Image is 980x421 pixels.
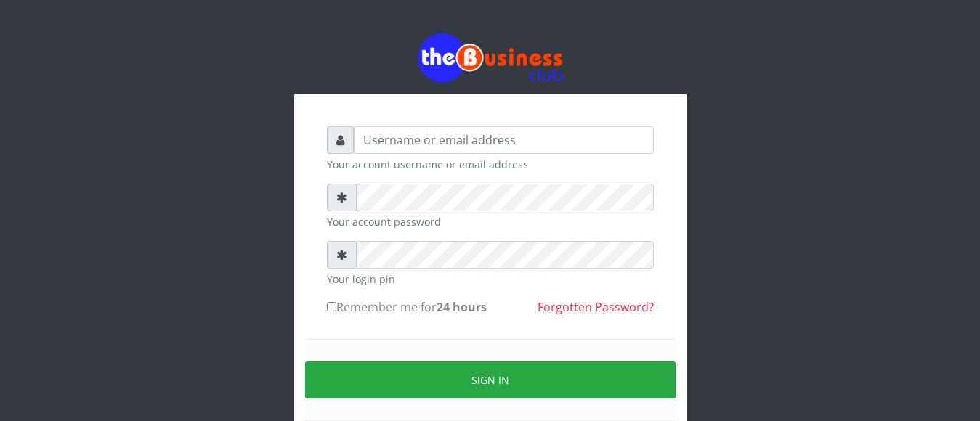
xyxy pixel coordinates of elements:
small: Your login pin [327,271,654,287]
small: Your account username or email address [327,157,654,172]
input: Remember me for24 hours [327,302,336,311]
label: Remember me for [327,298,487,316]
small: Your account password [327,214,654,229]
a: Forgotten Password? [538,299,654,315]
button: Sign in [305,361,676,398]
input: Username or email address [354,126,654,154]
b: 24 hours [437,299,487,315]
